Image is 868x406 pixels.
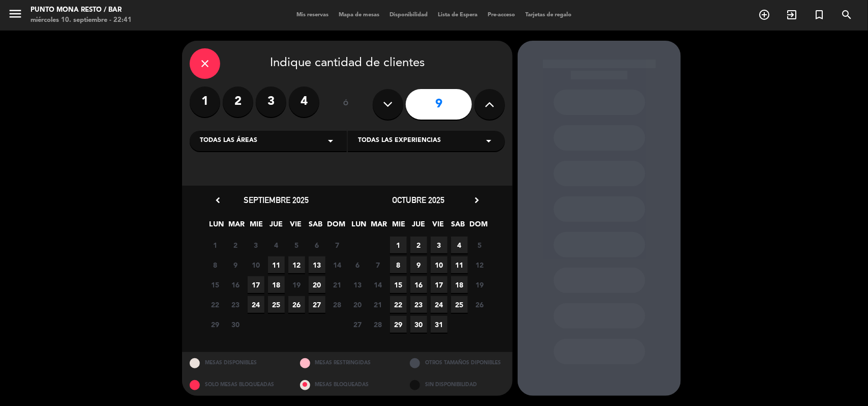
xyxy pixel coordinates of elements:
[471,237,488,253] span: 5
[227,256,244,273] span: 9
[208,218,225,235] span: LUN
[268,276,285,293] span: 18
[451,256,468,273] span: 11
[841,9,853,21] i: search
[471,276,488,293] span: 19
[256,86,286,117] label: 3
[268,237,285,253] span: 4
[450,218,467,235] span: SAB
[471,296,488,313] span: 26
[410,237,427,253] span: 2
[248,276,264,293] span: 17
[223,86,253,117] label: 2
[451,276,468,293] span: 18
[190,48,505,79] div: Indique cantidad de clientes
[329,256,346,273] span: 14
[390,296,407,313] span: 22
[410,256,427,273] span: 9
[431,276,447,293] span: 17
[309,276,325,293] span: 20
[370,296,386,313] span: 21
[31,15,132,25] div: miércoles 10. septiembre - 22:41
[327,218,344,235] span: DOM
[329,276,346,293] span: 21
[431,316,447,333] span: 31
[431,237,447,253] span: 3
[309,296,325,313] span: 27
[431,256,447,273] span: 10
[248,296,264,313] span: 24
[370,256,386,273] span: 7
[430,218,447,235] span: VIE
[288,237,305,253] span: 5
[288,218,305,235] span: VIE
[292,374,403,396] div: MESAS BLOQUEADAS
[410,218,427,235] span: JUE
[248,218,265,235] span: MIE
[384,12,433,18] span: Disponibilidad
[451,296,468,313] span: 25
[8,6,23,21] i: menu
[199,57,211,70] i: close
[391,218,407,235] span: MIE
[471,256,488,273] span: 12
[309,256,325,273] span: 13
[393,195,445,205] span: octubre 2025
[309,237,325,253] span: 6
[248,256,264,273] span: 10
[349,276,366,293] span: 13
[31,5,132,15] div: Punto Mona Resto / Bar
[390,256,407,273] span: 8
[390,316,407,333] span: 29
[349,256,366,273] span: 6
[182,352,292,374] div: MESAS DISPONIBLES
[329,237,346,253] span: 7
[334,12,384,18] span: Mapa de mesas
[329,296,346,313] span: 28
[207,276,224,293] span: 15
[358,136,441,146] span: Todas las experiencias
[390,237,407,253] span: 1
[288,256,305,273] span: 12
[349,296,366,313] span: 20
[268,218,285,235] span: JUE
[182,374,292,396] div: SOLO MESAS BLOQUEADAS
[431,296,447,313] span: 24
[758,9,770,21] i: add_circle_outline
[289,86,319,117] label: 4
[248,237,264,253] span: 3
[390,276,407,293] span: 15
[370,276,386,293] span: 14
[451,237,468,253] span: 4
[370,316,386,333] span: 28
[228,218,245,235] span: MAR
[433,12,483,18] span: Lista de Espera
[402,374,513,396] div: SIN DISPONIBILIDAD
[8,6,23,25] button: menu
[207,316,224,333] span: 29
[349,316,366,333] span: 27
[227,276,244,293] span: 16
[324,135,337,147] i: arrow_drop_down
[520,12,577,18] span: Tarjetas de regalo
[200,136,257,146] span: Todas las áreas
[410,296,427,313] span: 23
[410,316,427,333] span: 30
[288,296,305,313] span: 26
[371,218,387,235] span: MAR
[308,218,324,235] span: SAB
[213,195,223,206] i: chevron_left
[227,296,244,313] span: 23
[207,256,224,273] span: 8
[291,12,334,18] span: Mis reservas
[244,195,309,205] span: septiembre 2025
[471,195,482,206] i: chevron_right
[227,316,244,333] span: 30
[207,237,224,253] span: 1
[268,296,285,313] span: 25
[402,352,513,374] div: OTROS TAMAÑOS DIPONIBLES
[351,218,368,235] span: LUN
[410,276,427,293] span: 16
[292,352,403,374] div: MESAS RESTRINGIDAS
[786,9,798,21] i: exit_to_app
